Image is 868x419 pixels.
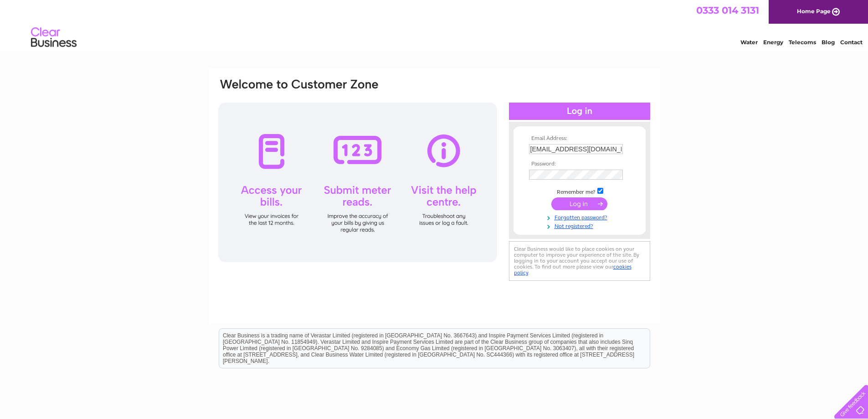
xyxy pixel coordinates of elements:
[740,39,758,46] a: Water
[789,39,816,46] a: Telecoms
[527,161,632,167] th: Password:
[509,241,650,281] div: Clear Business would like to place cookies on your computer to improve your experience of the sit...
[822,39,835,46] a: Blog
[529,221,632,230] a: Not registered?
[527,135,632,142] th: Email Address:
[840,39,863,46] a: Contact
[527,186,632,196] td: Remember me?
[763,39,783,46] a: Energy
[529,212,632,221] a: Forgotten password?
[219,5,650,44] div: Clear Business is a trading name of Verastar Limited (registered in [GEOGRAPHIC_DATA] No. 3667643...
[31,24,77,52] img: logo.png
[514,264,632,276] a: cookies policy
[551,197,607,210] input: Submit
[696,5,759,16] a: 0333 014 3131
